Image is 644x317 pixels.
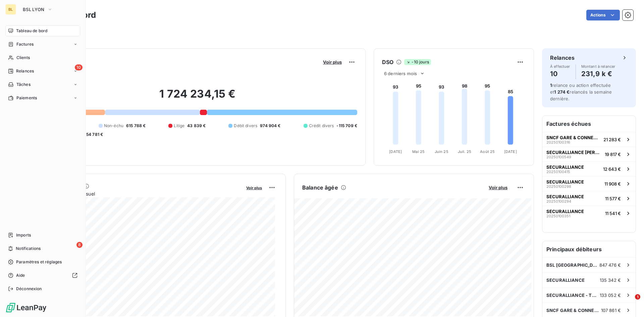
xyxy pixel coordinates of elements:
span: 20250100549 [546,155,571,159]
span: 12 643 € [603,166,621,172]
button: Voir plus [321,59,344,65]
span: Paiements [16,95,37,101]
tspan: Août 25 [480,149,495,154]
button: SECURALLIANCE2025010035111 541 € [542,206,636,220]
span: Voir plus [489,185,507,190]
span: 20250100316 [546,140,570,144]
span: 133 052 € [600,293,621,298]
span: 1 274 € [554,89,570,95]
span: Montant à relancer [581,64,615,68]
tspan: Juin 25 [435,149,448,154]
span: Notifications [16,246,41,252]
a: Aide [5,270,80,281]
span: BSL [GEOGRAPHIC_DATA] [546,262,599,268]
span: 11 577 € [605,196,621,201]
span: Tâches [16,82,31,88]
span: 19 817 € [605,152,621,157]
span: Paramètres et réglages [16,259,62,265]
h6: Balance âgée [302,183,338,192]
button: SECURALLIANCE [PERSON_NAME]2025010054919 817 € [542,147,636,161]
span: SECURALLIANCE [PERSON_NAME] [546,150,602,155]
span: 1 [550,83,552,88]
span: 1 [635,294,640,300]
span: Chiffre d'affaires mensuel [38,190,241,197]
span: -54 781 € [84,131,103,138]
h2: 1 724 234,15 € [38,87,357,107]
span: -10 jours [404,59,431,65]
span: Non-échu [104,123,123,129]
h6: Principaux débiteurs [542,241,636,257]
button: Voir plus [244,184,264,191]
h6: Factures échues [542,116,636,132]
span: relance ou action effectuée et relancés la semaine dernière. [550,83,612,101]
span: Crédit divers [309,123,334,129]
tspan: [DATE] [389,149,402,154]
button: Voir plus [487,184,509,191]
tspan: Juil. 25 [458,149,471,154]
div: BL [5,4,16,15]
span: SECURALLIANCE [546,164,584,170]
img: Logo LeanPay [5,302,47,313]
h4: 10 [550,68,570,79]
button: SECURALLIANCE2025010029411 577 € [542,191,636,206]
span: 974 904 € [260,123,280,129]
span: 6 derniers mois [384,71,417,76]
span: 10 [75,64,83,70]
span: SECURALLIANCE [546,277,585,283]
span: Relances [16,68,34,74]
span: Tableau de bord [16,28,47,34]
span: SECURALLIANCE [546,179,584,184]
span: 107 861 € [601,308,621,313]
span: SNCF GARE & CONNEXION [546,308,601,313]
span: Clients [16,55,30,61]
span: 11 908 € [604,181,621,187]
span: 20250100351 [546,214,570,218]
span: Imports [16,232,31,238]
span: Voir plus [323,59,342,65]
span: 43 839 € [187,123,206,129]
span: BSL LYON [23,7,45,12]
button: SNCF GARE & CONNEXION2025010031621 283 € [542,132,636,147]
span: SECURALLIANCE [546,194,584,199]
span: 20250100415 [546,170,570,174]
span: Aide [16,272,25,278]
span: 20250100294 [546,199,571,203]
span: Litige [174,123,184,129]
span: Débit divers [234,123,257,129]
span: 135 342 € [600,277,621,283]
button: SECURALLIANCE2025010029811 908 € [542,176,636,191]
span: 615 788 € [126,123,146,129]
span: 21 283 € [603,137,621,142]
tspan: [DATE] [504,149,517,154]
span: 8 [76,242,83,248]
iframe: Intercom live chat [621,294,637,310]
span: Déconnexion [16,286,42,292]
button: SECURALLIANCE2025010041512 643 € [542,161,636,176]
span: Factures [16,41,34,47]
span: 847 476 € [599,262,621,268]
span: 11 541 € [605,211,621,216]
tspan: Mai 25 [412,149,425,154]
span: À effectuer [550,64,570,68]
span: SECURALLIANCE - TOTAL [546,293,600,298]
span: Voir plus [246,186,262,190]
span: SECURALLIANCE [546,209,584,214]
span: 20250100298 [546,184,571,189]
span: SNCF GARE & CONNEXION [546,135,601,140]
h6: Relances [550,54,575,62]
span: -115 709 € [336,123,357,129]
h6: DSO [382,58,393,66]
h4: 231,9 k € [581,68,615,79]
button: Actions [586,10,620,20]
